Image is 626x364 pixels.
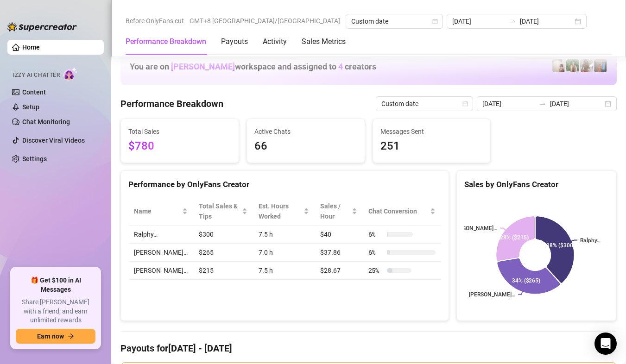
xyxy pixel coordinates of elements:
[13,71,60,80] span: Izzy AI Chatter
[128,244,193,262] td: [PERSON_NAME]…
[520,16,573,26] input: End date
[464,178,609,191] div: Sales by OnlyFans Creator
[126,14,184,28] span: Before OnlyFans cut
[315,197,363,226] th: Sales / Hour
[338,62,343,71] span: 4
[580,237,601,244] text: Ralphy…
[22,118,70,126] a: Chat Monitoring
[263,36,287,47] div: Activity
[193,244,253,262] td: $265
[580,59,593,72] img: Nathaniel
[539,100,546,107] span: to
[432,19,438,24] span: calendar
[315,226,363,244] td: $40
[315,262,363,280] td: $28.67
[37,333,64,340] span: Earn now
[509,18,516,25] span: swap-right
[351,14,437,28] span: Custom date
[302,36,346,47] div: Sales Metrics
[126,36,206,47] div: Performance Breakdown
[22,88,46,96] a: Content
[368,247,383,257] span: 6 %
[320,201,350,221] span: Sales / Hour
[368,265,383,276] span: 25 %
[193,262,253,280] td: $215
[539,100,546,107] span: swap-right
[128,138,231,155] span: $780
[16,276,95,294] span: 🎁 Get $100 in AI Messages
[63,67,78,81] img: AI Chatter
[594,59,607,72] img: Wayne
[380,138,483,155] span: 251
[16,329,95,344] button: Earn nowarrow-right
[253,262,315,280] td: 7.5 h
[315,244,363,262] td: $37.86
[130,62,376,72] h1: You are on workspace and assigned to creators
[171,62,235,71] span: [PERSON_NAME]
[68,333,74,339] span: arrow-right
[22,155,47,163] a: Settings
[509,18,516,25] span: to
[120,342,617,355] h4: Payouts for [DATE] - [DATE]
[259,201,302,221] div: Est. Hours Worked
[380,126,483,137] span: Messages Sent
[566,59,579,72] img: Nathaniel
[452,16,505,26] input: Start date
[22,103,39,111] a: Setup
[469,291,515,298] text: [PERSON_NAME]…
[221,36,248,47] div: Payouts
[550,99,603,109] input: End date
[253,244,315,262] td: 7.0 h
[128,197,193,226] th: Name
[193,197,253,226] th: Total Sales & Tips
[22,44,40,51] a: Home
[254,126,357,137] span: Active Chats
[22,137,85,144] a: Discover Viral Videos
[7,22,77,31] img: logo-BBDzfeDw.svg
[193,226,253,244] td: $300
[128,226,193,244] td: Ralphy…
[254,138,357,155] span: 66
[16,298,95,325] span: Share [PERSON_NAME] with a friend, and earn unlimited rewards
[462,101,468,107] span: calendar
[381,97,468,111] span: Custom date
[134,206,180,216] span: Name
[594,333,617,355] div: Open Intercom Messenger
[128,262,193,280] td: [PERSON_NAME]…
[482,99,535,109] input: Start date
[552,59,565,72] img: Ralphy
[128,178,441,191] div: Performance by OnlyFans Creator
[253,226,315,244] td: 7.5 h
[190,14,340,28] span: GMT+8 [GEOGRAPHIC_DATA]/[GEOGRAPHIC_DATA]
[199,201,240,221] span: Total Sales & Tips
[368,229,383,239] span: 6 %
[120,97,223,110] h4: Performance Breakdown
[128,126,231,137] span: Total Sales
[451,225,497,232] text: [PERSON_NAME]…
[368,206,428,216] span: Chat Conversion
[363,197,441,226] th: Chat Conversion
